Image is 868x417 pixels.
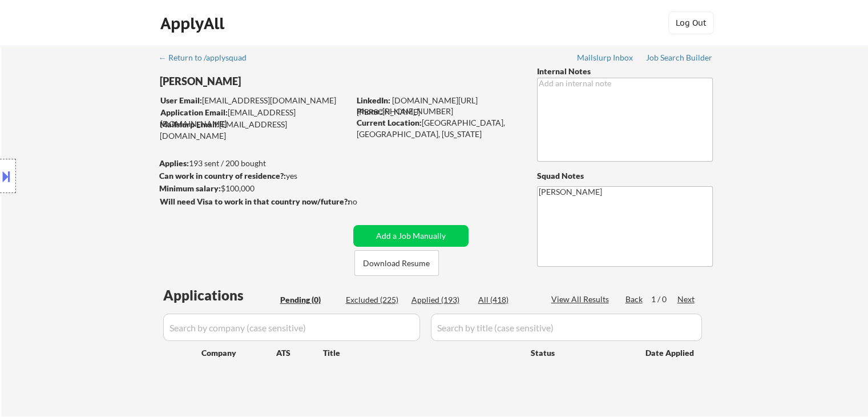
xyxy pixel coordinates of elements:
div: [EMAIL_ADDRESS][DOMAIN_NAME] [160,107,349,129]
a: ← Return to /applysquad [159,53,257,65]
div: Applications [163,288,276,302]
a: Mailslurp Inbox [577,53,634,65]
div: ← Return to /applysquad [159,54,257,62]
strong: LinkedIn: [357,95,390,105]
strong: Phone: [357,106,382,116]
div: no [348,196,381,207]
div: ApplyAll [160,14,228,33]
div: Next [677,294,696,305]
a: [DOMAIN_NAME][URL][PERSON_NAME] [357,95,478,117]
div: $100,000 [159,183,349,194]
div: Applied (193) [411,294,469,306]
div: Squad Notes [537,170,713,182]
div: View All Results [551,294,612,305]
div: Title [323,347,520,359]
div: Job Search Builder [646,54,713,62]
input: Search by company (case sensitive) [163,314,420,341]
button: Download Resume [354,250,439,276]
div: Date Applied [645,347,696,359]
a: Job Search Builder [646,53,713,65]
div: 1 / 0 [651,294,677,305]
div: Mailslurp Inbox [577,54,634,62]
div: Company [201,347,276,359]
div: ATS [276,347,323,359]
button: Add a Job Manually [353,225,469,247]
div: Back [625,294,644,305]
strong: Current Location: [357,118,422,127]
div: [GEOGRAPHIC_DATA], [GEOGRAPHIC_DATA], [US_STATE] [357,117,518,139]
input: Search by title (case sensitive) [431,314,702,341]
div: yes [159,170,346,182]
div: Excluded (225) [346,294,403,306]
div: Internal Notes [537,66,713,77]
strong: Can work in country of residence?: [159,171,286,181]
div: [PERSON_NAME] [160,74,394,89]
div: Pending (0) [280,294,337,306]
div: All (418) [478,294,535,306]
strong: Will need Visa to work in that country now/future?: [160,197,350,206]
div: 193 sent / 200 bought [159,158,349,169]
div: [EMAIL_ADDRESS][DOMAIN_NAME] [160,119,349,141]
button: Log Out [668,11,714,34]
div: [PHONE_NUMBER] [357,106,518,117]
div: Status [531,342,629,363]
div: [EMAIL_ADDRESS][DOMAIN_NAME] [160,95,349,106]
